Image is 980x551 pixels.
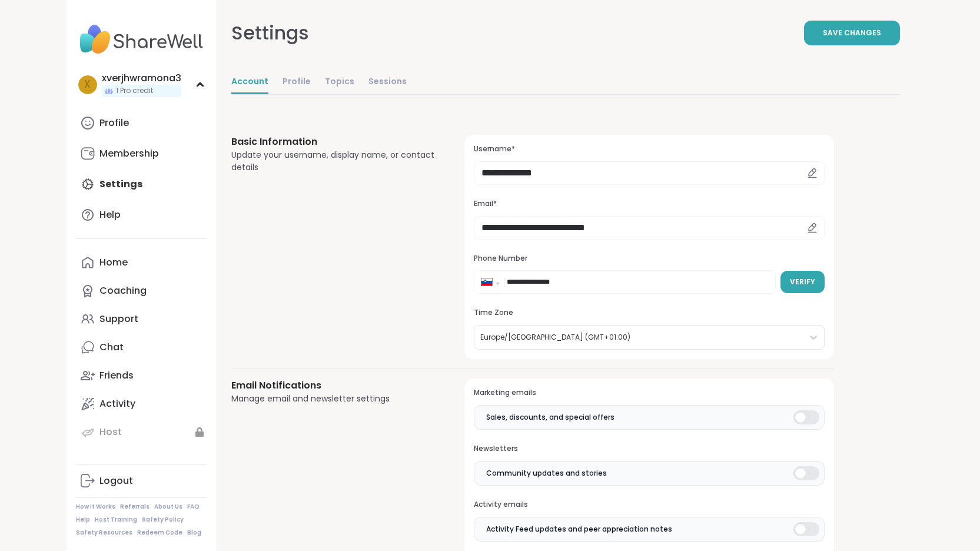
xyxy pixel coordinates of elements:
[187,503,200,511] a: FAQ
[84,77,91,92] span: x
[325,71,354,94] a: Topics
[474,199,824,209] h3: Email*
[486,524,672,535] span: Activity Feed updates and peer appreciation notes
[283,71,311,94] a: Profile
[102,72,181,85] div: xverjhwramona3
[76,467,207,495] a: Logout
[99,341,124,354] div: Chat
[76,529,132,537] a: Safety Resources
[474,500,824,510] h3: Activity emails
[804,21,900,45] button: Save Changes
[99,397,135,410] div: Activity
[116,86,153,96] span: 1 Pro credit
[474,388,824,398] h3: Marketing emails
[368,71,407,94] a: Sessions
[474,308,824,318] h3: Time Zone
[231,393,437,405] div: Manage email and newsletter settings
[486,468,607,479] span: Community updates and stories
[231,71,268,94] a: Account
[99,474,133,487] div: Logout
[231,379,437,393] h3: Email Notifications
[99,284,147,297] div: Coaching
[76,516,90,524] a: Help
[76,248,207,277] a: Home
[790,277,815,287] span: Verify
[95,516,137,524] a: Host Training
[99,208,121,221] div: Help
[76,277,207,305] a: Coaching
[154,503,182,511] a: About Us
[823,28,881,38] span: Save Changes
[474,254,824,264] h3: Phone Number
[486,412,614,423] span: Sales, discounts, and special offers
[474,144,824,154] h3: Username*
[99,369,134,382] div: Friends
[76,109,207,137] a: Profile
[76,503,115,511] a: How It Works
[474,444,824,454] h3: Newsletters
[76,418,207,446] a: Host
[187,529,201,537] a: Blog
[231,135,437,149] h3: Basic Information
[76,19,207,60] img: ShareWell Nav Logo
[99,117,129,130] div: Profile
[137,529,182,537] a: Redeem Code
[99,147,159,160] div: Membership
[231,19,309,47] div: Settings
[99,426,122,439] div: Host
[99,313,138,326] div: Support
[76,361,207,390] a: Friends
[99,256,128,269] div: Home
[76,305,207,333] a: Support
[780,271,825,293] button: Verify
[76,140,207,168] a: Membership
[76,201,207,229] a: Help
[76,333,207,361] a: Chat
[231,149,437,174] div: Update your username, display name, or contact details
[76,390,207,418] a: Activity
[120,503,150,511] a: Referrals
[142,516,184,524] a: Safety Policy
